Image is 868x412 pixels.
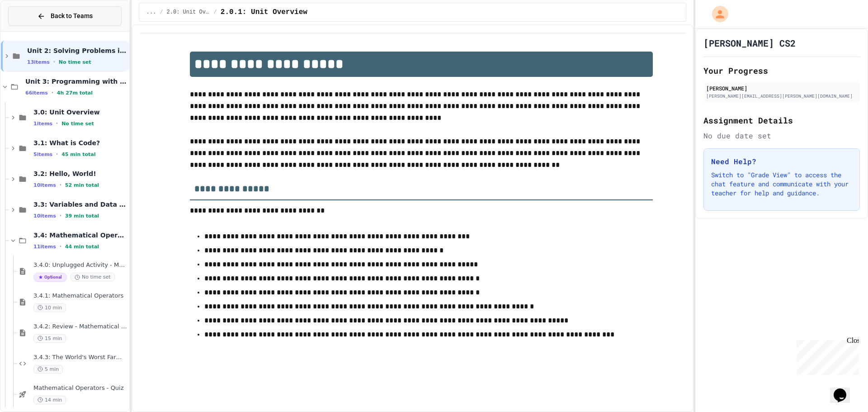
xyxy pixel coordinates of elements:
span: No time set [59,59,91,65]
span: • [60,243,61,250]
button: Back to Teams [8,6,122,26]
span: No time set [61,121,94,127]
span: 4h 27m total [57,90,93,96]
span: Unit 3: Programming with Python [25,77,127,85]
h3: Need Help? [711,156,852,167]
span: 1 items [33,121,52,127]
span: 10 items [33,182,56,188]
span: 14 min [33,396,66,404]
h2: Assignment Details [703,114,860,127]
span: Unit 2: Solving Problems in Computer Science [27,47,127,55]
span: 3.3: Variables and Data Types [33,200,127,208]
span: 44 min total [65,244,99,250]
span: 5 min [33,365,63,374]
span: 66 items [25,90,48,96]
span: 3.0: Unit Overview [33,108,127,116]
span: 10 items [33,213,56,219]
span: 3.1: What is Code? [33,139,127,147]
p: Switch to "Grade View" to access the chat feature and communicate with your teacher for help and ... [711,170,852,198]
span: 3.4.2: Review - Mathematical Operators [33,323,127,331]
span: Optional [33,273,67,282]
span: 15 min [33,334,66,343]
span: 2.0: Unit Overview [167,9,210,16]
span: ... [146,9,156,16]
span: 10 min [33,303,66,312]
span: Back to Teams [51,11,93,21]
span: / [214,9,217,16]
span: Mathematical Operators - Quiz [33,384,127,392]
span: 5 items [33,152,52,157]
span: 3.4: Mathematical Operators [33,231,127,239]
iframe: chat widget [830,376,859,403]
span: No time set [71,273,115,281]
div: No due date set [703,130,860,141]
span: 39 min total [65,213,99,219]
span: • [56,120,58,127]
span: 45 min total [61,152,95,157]
div: [PERSON_NAME] [706,84,857,92]
span: • [60,181,61,189]
span: • [52,89,53,96]
iframe: chat widget [793,336,859,375]
h1: [PERSON_NAME] CS2 [703,37,796,49]
span: 2.0.1: Unit Overview [221,7,307,18]
span: 3.2: Hello, World! [33,170,127,178]
span: 11 items [33,244,56,250]
span: • [56,151,58,158]
span: • [60,212,61,219]
span: 3.4.1: Mathematical Operators [33,292,127,300]
span: 13 items [27,59,50,65]
span: 52 min total [65,182,99,188]
h2: Your Progress [703,64,860,77]
span: 3.4.3: The World's Worst Farmers Market [33,354,127,361]
div: [PERSON_NAME][EMAIL_ADDRESS][PERSON_NAME][DOMAIN_NAME] [706,93,857,99]
div: Chat with us now!Close [4,4,62,57]
span: / [160,9,163,16]
div: My Account [703,4,731,24]
span: • [53,58,55,66]
span: 3.4.0: Unplugged Activity - Mathematical Operators [33,261,127,269]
